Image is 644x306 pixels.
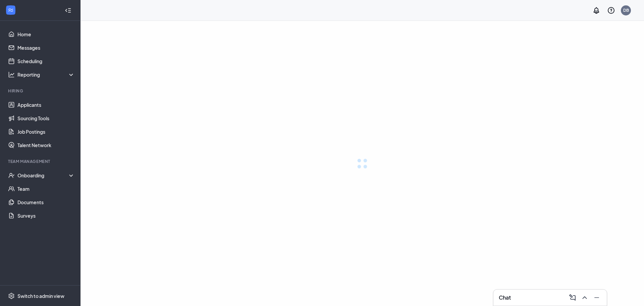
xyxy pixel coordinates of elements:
[17,54,75,68] a: Scheduling
[8,159,73,164] div: Team Management
[17,209,75,222] a: Surveys
[579,292,589,303] button: ChevronUp
[569,294,577,302] svg: ComposeMessage
[65,7,71,14] svg: Collapse
[17,71,75,78] div: Reporting
[17,182,75,195] a: Team
[592,6,600,14] svg: Notifications
[8,172,15,179] svg: UserCheck
[591,292,601,303] button: Minimize
[567,292,577,303] button: ComposeMessage
[593,294,601,302] svg: Minimize
[17,293,64,299] div: Switch to admin view
[7,7,14,13] svg: WorkstreamLogo
[8,88,73,94] div: Hiring
[17,195,75,209] a: Documents
[499,294,511,301] h3: Chat
[623,7,629,13] div: DB
[17,138,75,152] a: Talent Network
[8,293,15,299] svg: Settings
[17,125,75,138] a: Job Postings
[17,28,75,41] a: Home
[581,294,589,302] svg: ChevronUp
[17,112,75,125] a: Sourcing Tools
[17,98,75,112] a: Applicants
[8,71,15,78] svg: Analysis
[607,6,615,14] svg: QuestionInfo
[17,172,75,179] div: Onboarding
[17,41,75,54] a: Messages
